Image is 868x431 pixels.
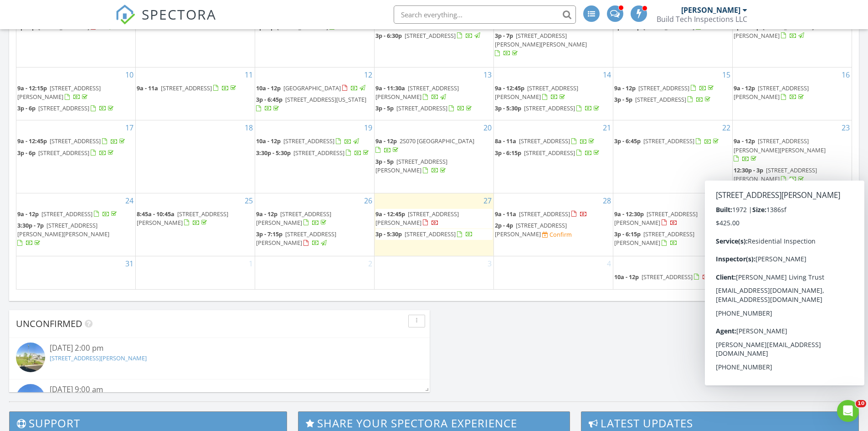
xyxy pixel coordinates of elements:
span: 9a - 12p [614,84,636,92]
td: Go to August 24, 2025 [16,193,136,256]
span: 3p - 7p [495,31,513,40]
div: [DATE] 9:00 am [50,384,389,395]
a: 10a - 12p [GEOGRAPHIC_DATA] [256,83,373,94]
input: Search everything... [394,5,576,24]
a: 3p - 6:15p [STREET_ADDRESS][PERSON_NAME] [614,230,694,247]
a: Go to August 20, 2025 [482,120,493,135]
a: 9a - 12p [STREET_ADDRESS][PERSON_NAME] [256,209,373,228]
a: 3p - 6:30p [STREET_ADDRESS][PERSON_NAME] [734,22,851,42]
span: 9a - 12:45p [495,84,524,92]
a: 3p - 6:45p [STREET_ADDRESS] [614,137,720,145]
a: Go to August 28, 2025 [601,193,613,208]
span: [STREET_ADDRESS] [38,104,89,112]
a: 3p - 6:45p [STREET_ADDRESS] [614,136,731,147]
td: Go to August 28, 2025 [493,193,613,256]
a: Go to August 27, 2025 [482,193,493,208]
span: [STREET_ADDRESS] [396,104,447,112]
span: [STREET_ADDRESS] [405,230,456,238]
span: 9a - 11:30a [375,84,405,92]
a: 3p - 6:30p [STREET_ADDRESS] [614,23,720,31]
span: [STREET_ADDRESS][PERSON_NAME] [614,230,694,247]
td: Go to August 23, 2025 [732,120,852,193]
span: 3:30p - 5:30p [256,149,291,157]
span: 2p - 4p [495,221,513,229]
img: streetview [16,343,45,372]
a: 9a - 12p [STREET_ADDRESS] [17,210,118,218]
div: [PERSON_NAME] [681,5,740,15]
a: 3:30p - 5:30p [STREET_ADDRESS] [256,149,370,157]
span: [STREET_ADDRESS][PERSON_NAME] [375,84,459,101]
span: 10 [856,400,866,407]
span: [STREET_ADDRESS] [519,137,570,145]
a: 2p - 4p [STREET_ADDRESS][PERSON_NAME] [495,221,567,238]
a: 9a - 12:45p [STREET_ADDRESS][PERSON_NAME] [375,210,459,227]
a: 3p - 6p [STREET_ADDRESS] [17,148,134,159]
a: 3p - 6p [STREET_ADDRESS] [17,23,115,31]
a: Go to August 10, 2025 [123,68,135,82]
a: 9a - 12p 2S070 [GEOGRAPHIC_DATA] [375,137,474,154]
a: 2p - 4p [STREET_ADDRESS][PERSON_NAME] Confirm [495,220,612,240]
a: 3p - 7:15p [STREET_ADDRESS][PERSON_NAME] [256,229,373,249]
a: 3:30p - 7p [STREET_ADDRESS][PERSON_NAME][PERSON_NAME] [17,221,109,247]
a: Go to August 30, 2025 [840,193,852,208]
a: 3:30p - 5:30p [STREET_ADDRESS] [256,148,373,159]
span: [STREET_ADDRESS][PERSON_NAME] [375,157,447,174]
span: 9a - 12p [734,137,755,145]
a: 9a - 11:30a [STREET_ADDRESS][PERSON_NAME] [375,84,459,101]
td: Go to August 26, 2025 [255,193,375,256]
a: Go to September 4, 2025 [605,256,613,271]
span: 3p - 5:30p [375,230,402,238]
span: [STREET_ADDRESS] [405,31,456,40]
a: 3p - 7p [STREET_ADDRESS][PERSON_NAME][PERSON_NAME] [495,31,612,59]
span: [STREET_ADDRESS] [38,149,89,157]
span: [STREET_ADDRESS] [524,104,575,112]
a: Go to August 14, 2025 [601,68,613,82]
a: 10a - 12p [GEOGRAPHIC_DATA] [256,84,367,92]
span: Unconfirmed [16,317,82,330]
a: Go to August 16, 2025 [840,68,852,82]
img: streetview [16,384,45,413]
a: 3p - 6:15p [STREET_ADDRESS][PERSON_NAME] [614,229,731,249]
span: [STREET_ADDRESS] [38,23,89,31]
span: 3p - 6:15p [495,149,521,157]
span: 3p - 6:15p [614,230,641,238]
a: 12:30p - 3p [STREET_ADDRESS][PERSON_NAME] [734,165,851,185]
span: [STREET_ADDRESS][PERSON_NAME][PERSON_NAME] [495,31,587,48]
span: [STREET_ADDRESS] [642,273,693,281]
a: 3p - 5:30p [STREET_ADDRESS] [375,230,473,238]
span: 9a - 12:45p [17,137,47,145]
td: Go to August 15, 2025 [613,67,732,120]
td: Go to September 4, 2025 [493,256,613,289]
td: Go to August 17, 2025 [16,120,136,193]
span: 10a - 12p [614,273,639,281]
a: 3p - 5p [STREET_ADDRESS][PERSON_NAME] [375,156,493,176]
span: 8a - 11a [495,137,516,145]
a: [STREET_ADDRESS][PERSON_NAME] [50,354,147,362]
span: [STREET_ADDRESS][PERSON_NAME] [495,84,578,101]
a: 9a - 12:45p [STREET_ADDRESS] [17,136,134,147]
a: Go to August 15, 2025 [720,68,732,82]
a: Go to September 2, 2025 [366,256,374,271]
span: [STREET_ADDRESS][PERSON_NAME] [734,84,809,101]
a: 9a - 12p [STREET_ADDRESS] [17,209,134,220]
a: 10a - 12p [STREET_ADDRESS] [614,272,731,283]
a: [DATE] 2:00 pm [STREET_ADDRESS][PERSON_NAME] [16,343,423,374]
span: [STREET_ADDRESS] [283,137,334,145]
span: [STREET_ADDRESS] [643,137,694,145]
span: 10a - 12p [256,137,281,145]
a: 8a - 11a [STREET_ADDRESS] [495,137,596,145]
span: [STREET_ADDRESS] [524,149,575,157]
td: Go to September 1, 2025 [136,256,255,289]
a: Go to August 29, 2025 [720,193,732,208]
a: Go to September 6, 2025 [844,256,852,271]
a: 9a - 11:30a [STREET_ADDRESS][PERSON_NAME] [375,83,493,103]
a: Go to September 1, 2025 [247,256,255,271]
span: SPECTORA [142,5,216,24]
a: 3p - 6:30p [STREET_ADDRESS][PERSON_NAME] [734,23,814,40]
a: 9a - 11a [STREET_ADDRESS] [495,210,587,218]
a: 3p - 6p [STREET_ADDRESS] [17,104,115,112]
iframe: Intercom live chat [837,400,859,422]
a: 3p - 5p [STREET_ADDRESS][PERSON_NAME] [375,157,447,174]
span: [STREET_ADDRESS] [643,23,694,31]
span: [STREET_ADDRESS] [638,84,689,92]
